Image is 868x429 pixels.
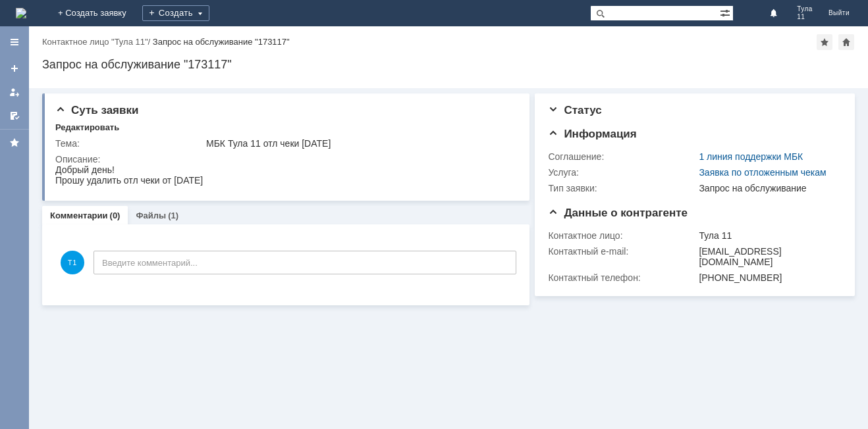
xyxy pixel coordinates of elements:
div: Добавить в избранное [817,34,832,50]
div: Тема: [55,138,203,149]
div: Контактное лицо: [548,230,696,241]
a: Перейти на домашнюю страницу [16,8,26,18]
span: Т1 [61,251,84,274]
img: logo [16,8,26,18]
a: Заявка по отложенным чекам [699,167,826,178]
span: Тула [797,5,813,13]
div: Создать [142,5,209,21]
div: Контактный телефон: [548,272,696,283]
div: (1) [168,211,178,220]
div: Описание: [55,154,514,164]
div: Сделать домашней страницей [838,34,854,50]
div: Услуга: [548,167,696,178]
a: Комментарии [50,211,108,220]
div: Тула 11 [699,230,836,241]
div: (0) [110,211,121,220]
span: Информация [548,128,636,140]
a: Контактное лицо "Тула 11" [42,37,148,47]
span: Статус [548,104,601,116]
div: Редактировать [55,122,119,133]
div: Запрос на обслуживание "173117" [153,37,290,47]
span: 11 [797,13,813,21]
div: / [42,37,153,47]
div: Запрос на обслуживание [699,183,836,193]
div: Контактный e-mail: [548,246,696,257]
div: МБК Тула 11 отл чеки [DATE] [206,138,512,149]
a: Мои согласования [4,105,25,126]
div: [EMAIL_ADDRESS][DOMAIN_NAME] [699,246,836,267]
span: Расширенный поиск [720,6,733,18]
a: Файлы [136,211,166,220]
a: Мои заявки [4,82,25,103]
a: 1 линия поддержки МБК [699,151,803,162]
div: [PHONE_NUMBER] [699,272,836,283]
span: Данные о контрагенте [548,207,688,219]
div: Тип заявки: [548,183,696,193]
a: Создать заявку [4,58,25,79]
div: Соглашение: [548,151,696,162]
span: Суть заявки [55,104,138,116]
div: Запрос на обслуживание "173117" [42,58,855,71]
